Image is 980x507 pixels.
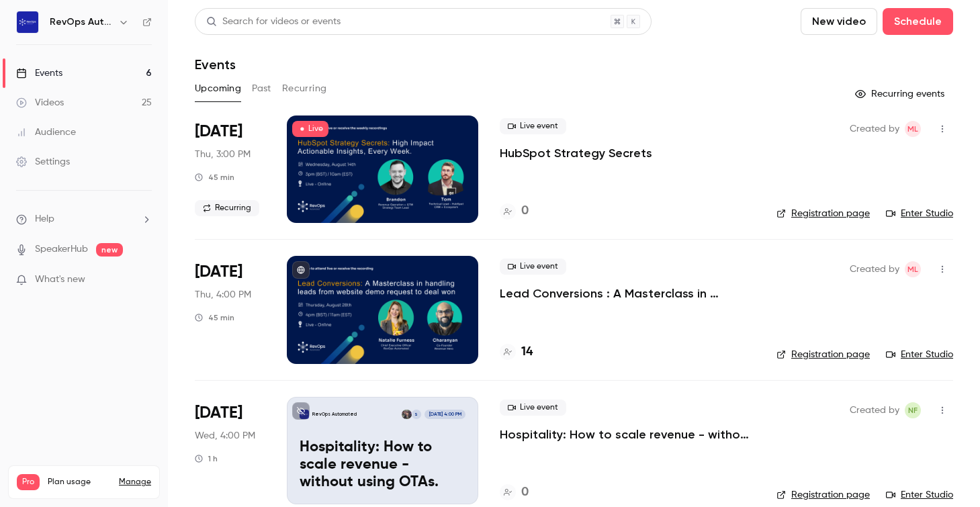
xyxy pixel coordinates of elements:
[195,148,251,161] span: Thu, 3:00 PM
[425,410,465,419] span: [DATE] 4:00 PM
[776,348,870,361] a: Registration page
[35,212,54,226] span: Help
[908,402,918,418] span: NF
[300,439,465,491] p: Hospitality: How to scale revenue - without using OTAs.
[35,273,85,287] span: What's new
[17,11,38,33] img: RevOps Automated
[16,126,76,139] div: Audience
[195,78,241,99] button: Upcoming
[907,261,918,277] span: ML
[48,477,111,488] span: Plan usage
[16,212,152,226] li: help-dropdown-opener
[50,15,113,29] h6: RevOps Automated
[16,155,70,169] div: Settings
[195,429,255,443] span: Wed, 4:00 PM
[195,453,218,464] div: 1 h
[500,259,566,275] span: Live event
[883,8,953,35] button: Schedule
[500,285,755,302] a: Lead Conversions : A Masterclass in handling leads from website demo request to deal won - feat R...
[411,409,422,420] div: S
[500,118,566,134] span: Live event
[850,121,899,137] span: Created by
[500,145,652,161] a: HubSpot Strategy Secrets
[287,397,478,504] a: Hospitality: How to scale revenue - without using OTAs.RevOps AutomatedSTom Birch[DATE] 4:00 PMHo...
[17,474,40,490] span: Pro
[195,397,265,504] div: Sep 3 Wed, 4:00 PM (Europe/London)
[776,207,870,220] a: Registration page
[905,402,921,418] span: Natalie Furness
[195,288,251,302] span: Thu, 4:00 PM
[195,116,265,223] div: Aug 28 Thu, 3:00 PM (Europe/London)
[521,202,529,220] h4: 0
[136,274,152,286] iframe: Noticeable Trigger
[907,121,918,137] span: ML
[500,400,566,416] span: Live event
[500,343,533,361] a: 14
[500,202,529,220] a: 0
[282,78,327,99] button: Recurring
[119,477,151,488] a: Manage
[195,200,259,216] span: Recurring
[292,121,328,137] span: Live
[96,243,123,257] span: new
[402,410,411,419] img: Tom Birch
[16,96,64,109] div: Videos
[801,8,877,35] button: New video
[500,426,755,443] a: Hospitality: How to scale revenue - without using OTAs.
[312,411,357,418] p: RevOps Automated
[252,78,271,99] button: Past
[849,83,953,105] button: Recurring events
[905,121,921,137] span: Mia-Jean Lee
[521,483,529,502] h4: 0
[195,402,242,424] span: [DATE]
[195,312,234,323] div: 45 min
[195,121,242,142] span: [DATE]
[195,261,242,283] span: [DATE]
[850,261,899,277] span: Created by
[195,56,236,73] h1: Events
[16,66,62,80] div: Events
[850,402,899,418] span: Created by
[776,488,870,502] a: Registration page
[195,172,234,183] div: 45 min
[886,348,953,361] a: Enter Studio
[905,261,921,277] span: Mia-Jean Lee
[886,207,953,220] a: Enter Studio
[35,242,88,257] a: SpeakerHub
[195,256,265,363] div: Aug 28 Thu, 4:00 PM (Europe/London)
[500,483,529,502] a: 0
[206,15,341,29] div: Search for videos or events
[521,343,533,361] h4: 14
[886,488,953,502] a: Enter Studio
